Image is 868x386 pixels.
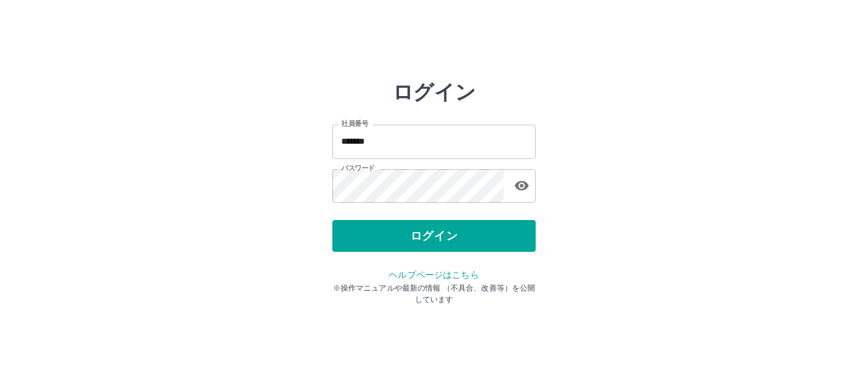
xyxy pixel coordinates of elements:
label: 社員番号 [341,119,368,128]
a: ヘルプページはこちら [389,270,478,280]
button: ログイン [332,220,536,252]
label: パスワード [341,163,375,173]
p: ※操作マニュアルや最新の情報 （不具合、改善等）を公開しています [332,282,536,305]
h2: ログイン [393,80,476,104]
